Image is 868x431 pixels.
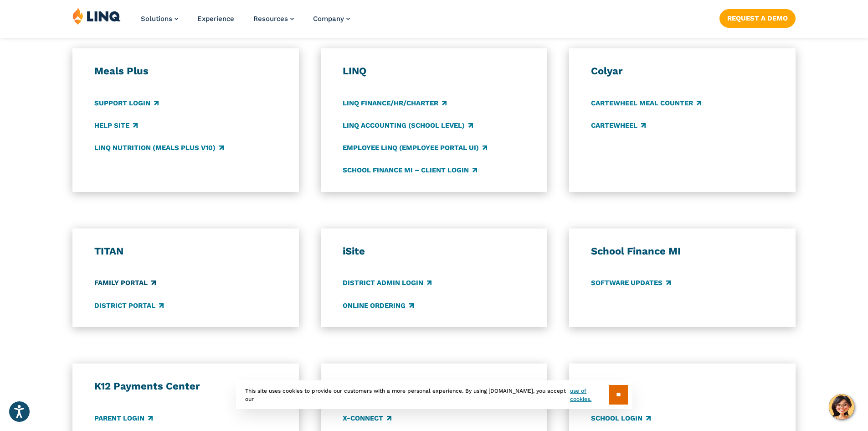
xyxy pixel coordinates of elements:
[343,165,477,175] a: School Finance MI – Client Login
[591,98,701,108] a: CARTEWHEEL Meal Counter
[94,278,156,288] a: Family Portal
[253,15,294,23] a: Resources
[141,7,350,37] nav: Primary Navigation
[236,380,632,409] div: This site uses cookies to provide our customers with a more personal experience. By using [DOMAIN...
[94,301,164,311] a: District Portal
[591,245,774,258] h3: School Finance MI
[719,7,796,27] nav: Button Navigation
[72,7,121,25] img: LINQ | K‑12 Software
[343,380,526,393] h3: Specialized Data Systems
[197,15,234,23] a: Experience
[313,15,350,23] a: Company
[343,65,526,78] h3: LINQ
[591,120,646,130] a: CARTEWHEEL
[94,143,224,153] a: LINQ Nutrition (Meals Plus v10)
[343,278,431,288] a: District Admin Login
[343,120,473,130] a: LINQ Accounting (school level)
[94,120,138,130] a: Help Site
[253,15,288,23] span: Resources
[141,15,178,23] a: Solutions
[343,143,487,153] a: Employee LINQ (Employee Portal UI)
[591,65,774,78] h3: Colyar
[829,394,854,420] button: Hello, have a question? Let’s chat.
[570,387,609,403] a: use of cookies.
[94,380,277,393] h3: K12 Payments Center
[94,65,277,78] h3: Meals Plus
[313,15,344,23] span: Company
[343,245,526,258] h3: iSite
[719,9,796,27] a: Request a Demo
[591,278,671,288] a: Software Updates
[94,245,277,258] h3: TITAN
[343,301,414,311] a: Online Ordering
[94,98,159,108] a: Support Login
[141,15,172,23] span: Solutions
[343,98,447,108] a: LINQ Finance/HR/Charter
[591,380,774,393] h3: Script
